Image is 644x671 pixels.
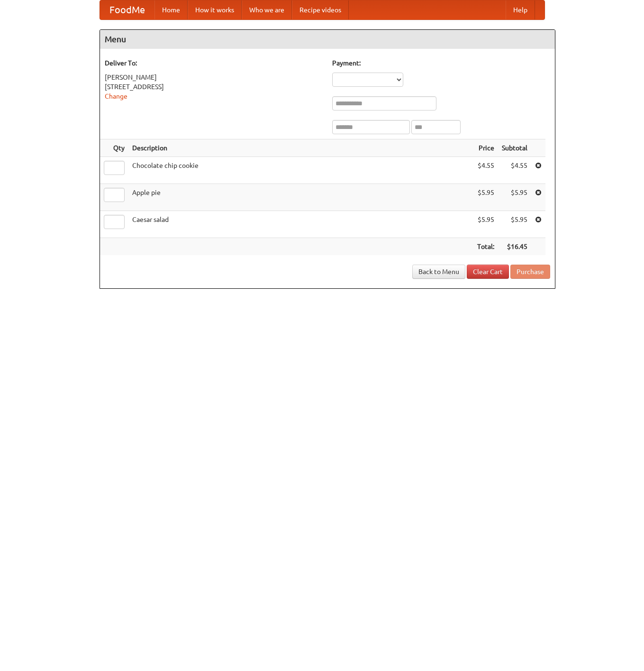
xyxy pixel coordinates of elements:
[473,211,498,238] td: $5.95
[128,157,473,184] td: Chocolate chip cookie
[128,184,473,211] td: Apple pie
[467,265,509,279] a: Clear Cart
[498,238,531,256] th: $16.45
[412,265,465,279] a: Back to Menu
[128,139,473,157] th: Description
[498,211,531,238] td: $5.95
[128,211,473,238] td: Caesar salad
[100,30,555,49] h4: Menu
[498,184,531,211] td: $5.95
[473,157,498,184] td: $4.55
[105,58,323,68] h5: Deliver To:
[105,92,127,100] a: Change
[473,184,498,211] td: $5.95
[506,0,535,19] a: Help
[242,0,292,19] a: Who we are
[154,0,188,19] a: Home
[473,139,498,157] th: Price
[105,73,323,82] div: [PERSON_NAME]
[473,238,498,256] th: Total:
[332,58,550,68] h5: Payment:
[105,82,323,92] div: [STREET_ADDRESS]
[100,0,154,19] a: FoodMe
[100,139,128,157] th: Qty
[188,0,242,19] a: How it works
[498,139,531,157] th: Subtotal
[510,265,550,279] button: Purchase
[498,157,531,184] td: $4.55
[292,0,349,19] a: Recipe videos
